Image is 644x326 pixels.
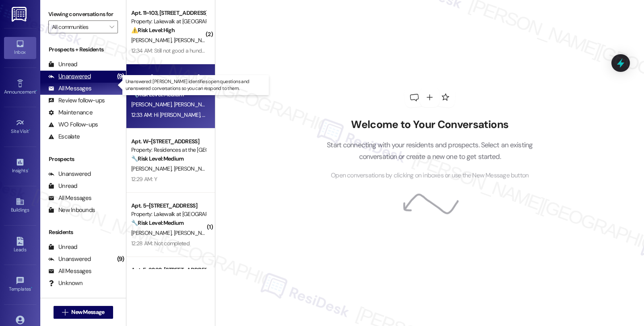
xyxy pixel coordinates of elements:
[126,78,266,92] p: Unanswered: [PERSON_NAME] identifies open questions and unanswered conversations so you can respo...
[131,202,206,210] div: Apt. 5~[STREET_ADDRESS]
[40,45,126,54] div: Prospects + Residents
[48,120,98,129] div: WO Follow-ups
[4,155,36,177] a: Insights •
[40,228,126,236] div: Residents
[131,219,184,226] strong: 🔧 Risk Level: Medium
[131,101,174,108] span: [PERSON_NAME]
[48,170,91,178] div: Unanswered
[115,70,126,83] div: (9)
[131,73,206,81] div: Apt. W~[STREET_ADDRESS]
[4,37,36,59] a: Inbox
[131,210,206,218] div: Property: Lakewalk at [GEOGRAPHIC_DATA]
[48,267,91,275] div: All Messages
[48,255,91,263] div: Unanswered
[109,24,114,30] i: 
[131,91,184,98] strong: 🔧 Risk Level: Medium
[174,165,214,172] span: [PERSON_NAME]
[48,108,93,117] div: Maintenance
[131,229,174,236] span: [PERSON_NAME]
[115,253,126,265] div: (9)
[48,84,91,93] div: All Messages
[48,194,91,202] div: All Messages
[4,195,36,216] a: Buildings
[40,155,126,163] div: Prospects
[52,20,105,33] input: All communities
[48,206,95,214] div: New Inbounds
[174,37,280,44] span: [PERSON_NAME] Dos [PERSON_NAME] Bahia
[131,155,184,162] strong: 🔧 Risk Level: Medium
[131,146,206,154] div: Property: Residences at the [GEOGRAPHIC_DATA]
[131,37,174,44] span: [PERSON_NAME]
[131,111,633,118] div: 12:33 AM: Hi [PERSON_NAME], it's great to hear from you. I'd like to touch base on your concerns ...
[48,60,77,69] div: Unread
[131,240,190,247] div: 12:28 AM: Not completed
[62,309,68,316] i: 
[48,132,80,141] div: Escalate
[174,229,217,236] span: [PERSON_NAME]
[48,72,91,81] div: Unanswered
[48,8,118,20] label: Viewing conversations for
[54,306,113,319] button: New Message
[131,137,206,146] div: Apt. W~[STREET_ADDRESS]
[48,96,105,105] div: Review follow-ups
[36,88,37,94] span: •
[315,118,545,131] h2: Welcome to Your Conversations
[4,116,36,138] a: Site Visit •
[31,285,32,291] span: •
[315,139,545,162] p: Start connecting with your residents and prospects. Select an existing conversation or create a n...
[71,308,104,316] span: New Message
[4,234,36,256] a: Leads
[48,279,83,287] div: Unknown
[131,26,175,34] strong: ⚠️ Risk Level: High
[131,47,302,54] div: 12:34 AM: Still not good a hundred percent, but at least the door is closing
[131,175,157,183] div: 12:29 AM: Y
[48,243,77,251] div: Unread
[12,7,28,22] img: ResiDesk Logo
[331,171,528,181] span: Open conversations by clicking on inboxes or use the New Message button
[48,182,77,190] div: Unread
[131,266,206,274] div: Apt. E~2020, [STREET_ADDRESS]
[131,165,174,172] span: [PERSON_NAME]
[131,9,206,17] div: Apt. 11~103, [STREET_ADDRESS]
[28,167,29,172] span: •
[4,274,36,295] a: Templates •
[29,127,30,133] span: •
[174,101,214,108] span: [PERSON_NAME]
[131,17,206,26] div: Property: Lakewalk at [GEOGRAPHIC_DATA]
